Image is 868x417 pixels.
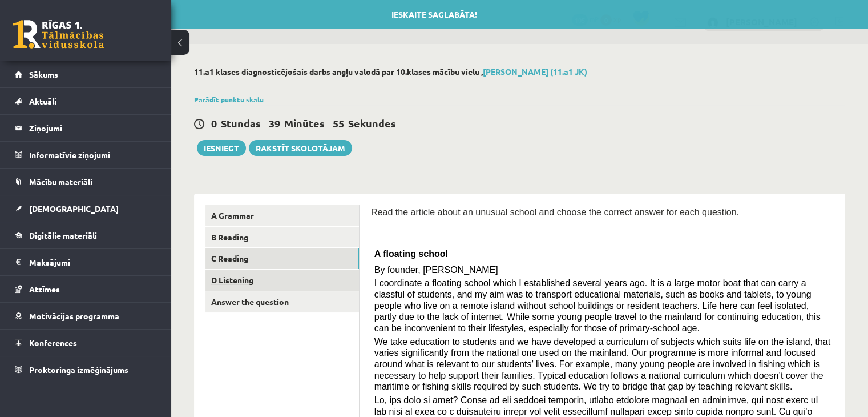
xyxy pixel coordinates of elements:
span: Proktoringa izmēģinājums [29,364,128,375]
span: Sekundes [348,117,396,130]
span: I coordinate a floating school which I established several years ago. It is a large motor boat th... [374,278,821,333]
span: Read the article about an unusual school and choose the correct answer for each question. [371,207,739,217]
span: Aktuāli [29,96,56,106]
span: Sākums [29,69,58,79]
a: Konferences [15,330,157,356]
a: A Grammar [205,205,359,226]
span: Minūtes [284,117,325,130]
span: [DEMOGRAPHIC_DATA] [29,203,119,214]
a: Digitālie materiāli [15,222,157,248]
a: Informatīvie ziņojumi [15,142,157,168]
span: Konferences [29,338,77,348]
span: Digitālie materiāli [29,230,97,240]
a: Ziņojumi [15,115,157,141]
span: 0 [211,117,217,130]
h2: 11.a1 klases diagnosticējošais darbs angļu valodā par 10.klases mācību vielu , [194,67,845,77]
span: We take education to students and we have developed a curriculum of subjects which suits life on ... [374,337,830,392]
a: Rakstīt skolotājam [249,140,352,156]
a: D Listening [205,270,359,291]
span: Mācību materiāli [29,177,92,187]
a: Rīgas 1. Tālmācības vidusskola [13,20,104,49]
a: Atzīmes [15,276,157,302]
a: Maksājumi [15,249,157,275]
a: C Reading [205,248,359,269]
a: Proktoringa izmēģinājums [15,356,157,383]
span: Stundas [221,117,261,130]
a: [DEMOGRAPHIC_DATA] [15,195,157,222]
span: 55 [333,117,344,130]
a: Motivācijas programma [15,303,157,329]
span: Motivācijas programma [29,311,119,321]
a: B Reading [205,227,359,248]
button: Iesniegt [197,140,246,156]
a: Sākums [15,61,157,87]
span: Atzīmes [29,284,60,294]
legend: Informatīvie ziņojumi [29,142,157,168]
a: [PERSON_NAME] (11.a1 JK) [483,66,587,77]
legend: Maksājumi [29,249,157,275]
a: Parādīt punktu skalu [194,95,264,104]
a: Aktuāli [15,88,157,114]
a: Mācību materiāli [15,169,157,195]
a: Answer the question [205,291,359,312]
span: By founder, [PERSON_NAME] [374,265,498,275]
span: A floating school [374,249,448,259]
legend: Ziņojumi [29,115,157,141]
span: 39 [269,117,280,130]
